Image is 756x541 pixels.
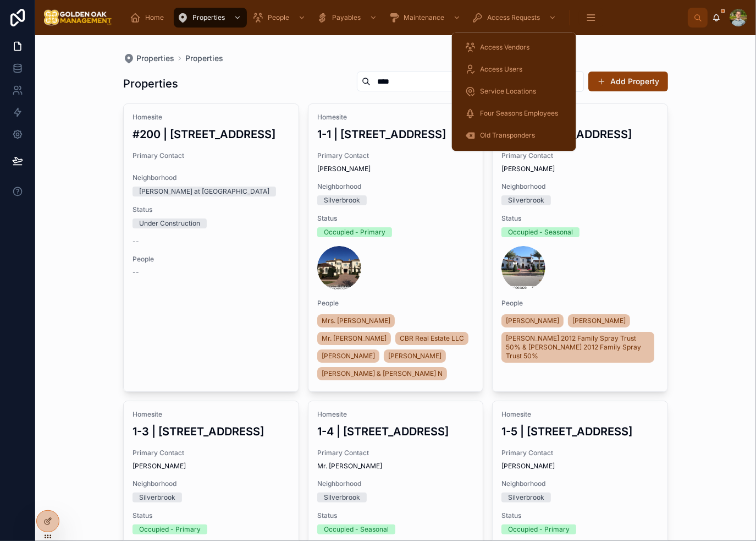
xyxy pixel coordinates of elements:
div: Occupied - Seasonal [324,524,389,534]
span: Neighborhood [133,479,290,488]
button: Add Property [588,72,668,91]
a: Properties [174,8,247,28]
span: Status [133,205,290,214]
a: Old Transponders [459,125,570,145]
span: Primary Contact [317,449,474,457]
span: Primary Contact [133,151,290,160]
span: [PERSON_NAME] [506,316,559,325]
span: Neighborhood [317,479,474,488]
h1: Properties [123,76,178,91]
span: People [501,299,659,308]
span: [PERSON_NAME] [322,352,375,360]
span: Neighborhood [317,182,474,191]
span: [PERSON_NAME] [317,165,474,173]
span: [PERSON_NAME] & [PERSON_NAME] N [322,369,443,378]
span: -- [133,237,139,246]
a: Properties [123,53,174,64]
span: Access Vendors [481,43,530,52]
div: Silverbrook [508,195,544,205]
span: Status [501,214,659,223]
span: Properties [136,53,174,64]
a: [PERSON_NAME] [568,314,630,327]
a: People [249,8,311,28]
span: [PERSON_NAME] 2012 Family Spray Trust 50% & [PERSON_NAME] 2012 Family Spray Trust 50% [506,334,650,360]
a: Access Users [459,59,570,79]
img: App logo [44,9,112,26]
span: Access Users [481,65,523,74]
span: Primary Contact [501,151,659,160]
span: Old Transponders [481,131,536,140]
a: Homesite1-1 | [STREET_ADDRESS]Primary Contact[PERSON_NAME]NeighborhoodSilverbrookStatusOccupied -... [308,103,484,392]
span: Neighborhood [501,182,659,191]
div: Occupied - Primary [139,524,201,534]
span: People [133,255,290,264]
span: Properties [192,13,225,22]
span: Primary Contact [133,449,290,457]
span: Home [145,13,164,22]
span: Mr. [PERSON_NAME] [317,462,474,471]
span: Status [317,214,474,223]
span: Neighborhood [501,479,659,488]
span: Access Requests [487,13,540,22]
a: Homesite#200 | [STREET_ADDRESS]Primary ContactNeighborhood[PERSON_NAME] at [GEOGRAPHIC_DATA]Statu... [123,103,299,392]
span: [PERSON_NAME] [501,165,659,173]
span: People [317,299,474,308]
a: [PERSON_NAME] 2012 Family Spray Trust 50% & [PERSON_NAME] 2012 Family Spray Trust 50% [501,332,654,363]
div: scrollable content [121,6,688,30]
span: Four Seasons Employees [481,109,559,118]
span: Status [133,511,290,520]
a: Homesite1-2 | [STREET_ADDRESS]Primary Contact[PERSON_NAME]NeighborhoodSilverbrookStatusOccupied -... [492,103,668,392]
a: Properties [185,53,223,64]
div: Occupied - Primary [324,227,385,237]
span: Homesite [317,113,474,122]
div: Silverbrook [324,195,360,205]
div: Occupied - Primary [508,524,570,534]
h3: 1-5 | [STREET_ADDRESS] [501,423,659,440]
h3: #200 | [STREET_ADDRESS] [133,126,290,143]
span: Homesite [133,113,290,122]
a: Service Locations [459,81,570,101]
div: Silverbrook [324,493,360,502]
span: Homesite [317,410,474,419]
h3: 1-2 | [STREET_ADDRESS] [501,126,659,143]
a: [PERSON_NAME] [501,314,564,327]
span: [PERSON_NAME] [572,316,626,325]
a: Mrs. [PERSON_NAME] [317,314,395,327]
a: Access Vendors [459,37,570,57]
a: CBR Real Estate LLC [395,332,468,345]
span: People [268,13,289,22]
a: Home [126,8,172,28]
span: Maintenance [404,13,444,22]
div: Silverbrook [139,493,175,502]
span: Service Locations [481,87,537,96]
a: Payables [313,8,383,28]
span: Mrs. [PERSON_NAME] [322,316,390,325]
span: Primary Contact [501,449,659,457]
span: Payables [332,13,361,22]
span: [PERSON_NAME] [501,462,659,471]
a: Four Seasons Employees [459,103,570,123]
div: Under Construction [139,218,200,228]
h3: 1-1 | [STREET_ADDRESS] [317,126,474,143]
div: Occupied - Seasonal [508,227,573,237]
span: Homesite [501,410,659,419]
span: -- [133,268,139,277]
a: [PERSON_NAME] [384,349,446,363]
a: Access Requests [468,8,562,28]
span: Homesite [501,113,659,122]
span: Status [317,511,474,520]
span: [PERSON_NAME] [388,352,442,360]
a: Maintenance [385,8,466,28]
a: [PERSON_NAME] & [PERSON_NAME] N [317,367,447,380]
span: [PERSON_NAME] [133,462,290,471]
a: [PERSON_NAME] [317,349,379,363]
h3: 1-4 | [STREET_ADDRESS] [317,423,474,440]
span: Status [501,511,659,520]
a: Mr. [PERSON_NAME] [317,332,391,345]
span: Homesite [133,410,290,419]
span: Neighborhood [133,173,290,182]
span: CBR Real Estate LLC [400,334,464,343]
div: Silverbrook [508,493,544,502]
